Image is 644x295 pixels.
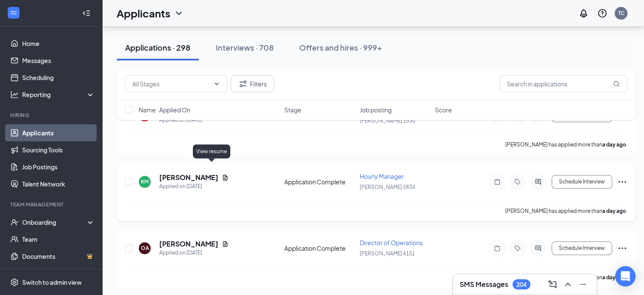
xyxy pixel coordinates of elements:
[561,278,575,291] button: ChevronUp
[617,177,627,187] svg: Ellipses
[222,174,229,181] svg: Document
[10,112,93,119] div: Hiring
[216,42,274,53] div: Interviews · 708
[547,279,558,289] svg: ComposeMessage
[22,35,95,52] a: Home
[22,278,82,286] div: Switch to admin view
[460,280,508,289] h3: SMS Messages
[533,178,543,185] svg: ActiveChat
[492,245,502,252] svg: Note
[552,175,612,189] button: Schedule Interview
[141,244,149,252] div: OA
[22,158,95,175] a: Job Postings
[10,278,19,286] svg: Settings
[546,278,559,291] button: ComposeMessage
[139,106,190,114] span: Name · Applied On
[578,279,588,289] svg: Minimize
[615,266,635,286] div: Open Intercom Messenger
[22,52,95,69] a: Messages
[516,281,527,288] div: 204
[117,6,170,20] h1: Applicants
[613,80,620,87] svg: MagnifyingGlass
[578,8,589,18] svg: Notifications
[159,239,218,249] h5: [PERSON_NAME]
[132,79,210,89] input: All Stages
[533,245,543,252] svg: ActiveChat
[563,279,573,289] svg: ChevronUp
[125,42,190,53] div: Applications · 298
[360,239,423,246] span: Director of Operations
[617,243,627,253] svg: Ellipses
[602,208,626,214] b: a day ago
[238,79,248,89] svg: Filter
[222,241,229,247] svg: Document
[512,178,523,185] svg: Tag
[284,244,355,252] div: Application Complete
[22,90,95,99] div: Reporting
[10,90,19,99] svg: Analysis
[22,265,95,282] a: SurveysCrown
[22,69,95,86] a: Scheduling
[141,178,149,185] div: KM
[360,250,415,257] span: [PERSON_NAME] 6151
[9,9,18,17] svg: WorkstreamLogo
[22,218,88,226] div: Onboarding
[360,172,404,180] span: Hourly Manager
[597,8,607,18] svg: QuestionInfo
[22,124,95,141] a: Applicants
[159,249,229,257] div: Applied on [DATE]
[213,80,220,87] svg: ChevronDown
[435,106,452,114] span: Score
[193,144,230,158] div: View resume
[22,248,95,265] a: DocumentsCrown
[602,274,626,281] b: a day ago
[22,141,95,158] a: Sourcing Tools
[360,106,392,114] span: Job posting
[82,9,91,17] svg: Collapse
[10,201,93,208] div: Team Management
[284,178,355,186] div: Application Complete
[552,241,612,255] button: Schedule Interview
[159,173,218,182] h5: [PERSON_NAME]
[284,106,301,114] span: Stage
[505,207,627,215] p: [PERSON_NAME] has applied more than .
[360,184,415,190] span: [PERSON_NAME] 5834
[618,9,624,17] div: TC
[174,8,184,18] svg: ChevronDown
[512,245,523,252] svg: Tag
[492,178,502,185] svg: Note
[500,75,627,92] input: Search in applications
[576,278,590,291] button: Minimize
[231,75,274,92] button: Filter Filters
[602,141,626,148] b: a day ago
[505,141,627,148] p: [PERSON_NAME] has applied more than .
[22,231,95,248] a: Team
[10,218,19,226] svg: UserCheck
[299,42,382,53] div: Offers and hires · 999+
[159,182,229,191] div: Applied on [DATE]
[22,175,95,192] a: Talent Network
